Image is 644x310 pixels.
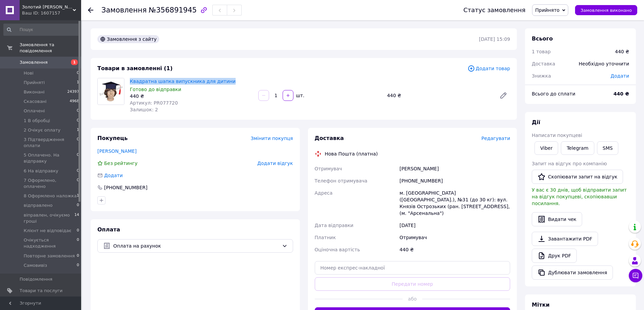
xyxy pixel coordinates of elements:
[561,141,594,155] a: Telegram
[532,35,553,42] span: Всього
[77,262,79,269] span: 0
[398,175,511,187] div: [PHONE_NUMBER]
[629,269,642,282] button: Чат з покупцем
[597,141,619,155] button: SMS
[398,231,511,244] div: Отримувач
[104,161,138,166] span: Без рейтингу
[77,118,79,124] span: 0
[24,212,74,224] span: віправлен, очікуємо гроші
[77,168,79,174] span: 0
[532,61,555,66] span: Доставка
[403,295,422,302] span: або
[257,161,293,166] span: Додати відгук
[20,42,81,54] span: Замовлення та повідомлення
[97,65,173,72] span: Товари в замовленні (1)
[575,56,633,71] div: Необхідно уточнити
[532,212,582,226] button: Видати чек
[481,136,510,141] span: Редагувати
[77,237,79,249] span: 0
[77,137,79,149] span: 0
[74,212,79,224] span: 14
[384,91,494,100] div: 440 ₴
[77,193,79,199] span: 1
[315,166,342,171] span: Отримувач
[20,288,63,294] span: Товари та послуги
[24,118,50,124] span: 1 В обробці
[611,73,629,79] span: Додати
[24,202,52,208] span: відправлено
[77,177,79,190] span: 0
[67,89,79,95] span: 24397
[532,265,613,280] button: Дублювати замовлення
[24,70,33,76] span: Нові
[24,98,47,105] span: Скасовані
[104,173,123,178] span: Додати
[130,79,236,84] a: Квадратна шапка випускника для дитини
[468,65,510,72] span: Додати товар
[101,6,147,14] span: Замовлення
[323,150,380,157] div: Нова Пошта (платна)
[88,7,93,13] div: Повернутися назад
[77,127,79,133] span: 1
[532,91,575,96] span: Всього до сплати
[251,136,293,141] span: Змінити покупця
[615,48,629,55] div: 440 ₴
[24,228,71,234] span: Клієнт не відповідає
[77,80,79,86] span: 1
[532,49,551,54] span: 1 товар
[77,152,79,164] span: 0
[22,10,81,16] div: Ваш ID: 1607157
[532,133,582,138] span: Написати покупцеві
[24,80,45,86] span: Прийняті
[534,141,558,155] a: Viber
[97,226,120,233] span: Оплата
[77,108,79,114] span: 0
[130,93,253,100] div: 440 ₴
[398,187,511,219] div: м. [GEOGRAPHIC_DATA] ([GEOGRAPHIC_DATA].), №31 (до 30 кг): вул. Князів Острозьких (ран. [STREET_A...
[532,249,577,263] a: Друк PDF
[130,100,178,106] span: Артикул: PR077720
[77,70,79,76] span: 0
[24,127,61,133] span: 2 Очікує оплату
[532,170,623,184] button: Скопіювати запит на відгук
[532,73,551,79] span: Знижка
[24,108,45,114] span: Оплачені
[24,168,58,174] span: 6 На відправку
[315,223,354,228] span: Дата відправки
[103,184,148,191] div: [PHONE_NUMBER]
[77,253,79,259] span: 0
[22,4,73,10] span: Золотий Лев
[315,190,333,196] span: Адреса
[97,135,128,141] span: Покупець
[24,253,75,259] span: Повторне замовлення
[575,5,637,15] button: Замовлення виконано
[497,89,510,102] a: Редагувати
[24,177,77,190] span: 7 Оформлено, оплачено
[535,7,559,13] span: Прийнято
[532,187,627,206] span: У вас є 30 днів, щоб відправити запит на відгук покупцеві, скопіювавши посилання.
[20,59,48,65] span: Замовлення
[315,135,344,141] span: Доставка
[294,92,305,99] div: шт.
[532,119,540,125] span: Дії
[77,228,79,234] span: 0
[315,247,360,252] span: Оціночна вартість
[113,242,279,250] span: Оплата на рахунок
[149,6,197,14] span: №356891945
[398,163,511,175] div: [PERSON_NAME]
[97,148,137,154] a: [PERSON_NAME]
[24,152,77,164] span: 5 Оплачено. На відправку
[24,89,45,95] span: Виконані
[24,237,77,249] span: Очікується надходження
[614,91,629,96] b: 440 ₴
[315,178,367,184] span: Телефон отримувача
[532,302,550,308] span: Мітки
[70,98,79,105] span: 4968
[20,276,52,282] span: Повідомлення
[532,232,598,246] a: Завантажити PDF
[315,235,336,240] span: Платник
[97,35,159,43] div: Замовлення з сайту
[24,193,77,199] span: 8 Оформлено наложка
[398,219,511,231] div: [DATE]
[463,7,526,13] div: Статус замовлення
